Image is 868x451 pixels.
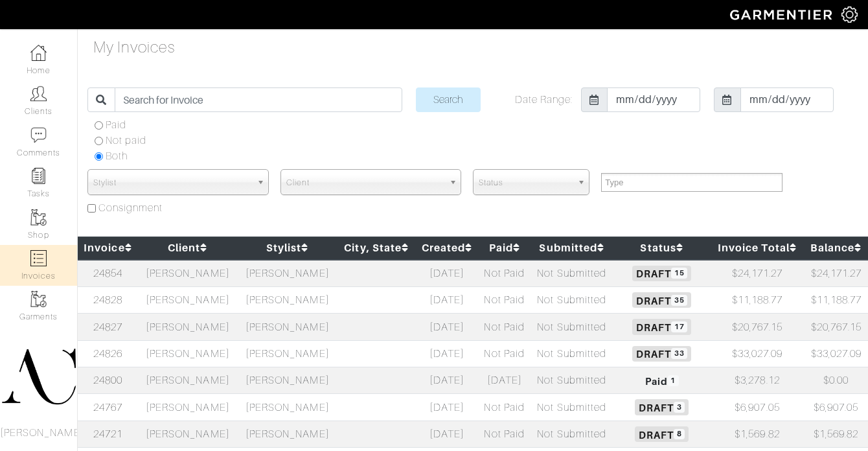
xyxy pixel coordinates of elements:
[632,292,691,308] span: Draft
[805,314,868,340] td: $20,767.15
[530,286,613,313] td: Not Submitted
[416,367,479,394] td: [DATE]
[93,375,122,386] a: 24800
[416,421,479,447] td: [DATE]
[479,340,531,367] td: Not Paid
[530,367,613,394] td: Not Submitted
[805,340,868,367] td: $33,027.09
[805,367,868,394] td: $0.00
[93,38,176,57] h4: My Invoices
[724,3,841,26] img: garmentier-logo-header-white-b43fb05a5012e4ada735d5af1a66efaba907eab6374d6393d1fbf88cb4ef424d.png
[479,394,531,421] td: Not Paid
[710,367,804,394] td: $3,278.12
[416,394,479,421] td: [DATE]
[238,367,337,394] td: [PERSON_NAME]
[710,260,804,287] td: $24,171.27
[30,291,47,307] img: garments-icon-b7da505a4dc4fd61783c78ac3ca0ef83fa9d6f193b1c9dc38574b1d14d53ca28.png
[422,242,472,254] a: Created
[238,394,337,421] td: [PERSON_NAME]
[641,373,683,388] span: Paid
[238,260,337,287] td: [PERSON_NAME]
[479,314,531,340] td: Not Paid
[805,394,868,421] td: $6,907.05
[635,426,689,442] span: Draft
[710,394,804,421] td: $6,907.05
[530,260,613,287] td: Not Submitted
[479,421,531,447] td: Not Paid
[238,421,337,447] td: [PERSON_NAME]
[479,170,572,196] span: Status
[632,346,691,362] span: Draft
[138,340,238,367] td: [PERSON_NAME]
[138,367,238,394] td: [PERSON_NAME]
[671,268,687,279] span: 15
[810,242,862,254] a: Balance
[238,340,337,367] td: [PERSON_NAME]
[93,268,122,279] a: 24854
[416,286,479,313] td: [DATE]
[479,367,531,394] td: [DATE]
[84,242,131,254] a: Invoice
[805,286,868,313] td: $11,188.77
[632,266,691,281] span: Draft
[671,295,687,306] span: 35
[106,117,126,133] label: Paid
[489,242,520,254] a: Paid
[138,314,238,340] td: [PERSON_NAME]
[718,242,797,254] a: Invoice Total
[710,421,804,447] td: $1,569.82
[674,429,685,440] span: 8
[635,399,689,415] span: Draft
[674,402,685,413] span: 3
[805,421,868,447] td: $1,569.82
[640,242,683,254] a: Status
[93,402,122,413] a: 24767
[30,86,47,102] img: clients-icon-6bae9207a08558b7cb47a8932f037763ab4055f8c8b6bfacd5dc20c3e0201464.png
[286,170,444,196] span: Client
[106,133,146,148] label: Not paid
[416,314,479,340] td: [DATE]
[106,148,128,164] label: Both
[138,286,238,313] td: [PERSON_NAME]
[98,200,163,216] label: Consignment
[30,250,47,266] img: orders-icon-0abe47150d42831381b5fb84f609e132dff9fe21cb692f30cb5eec754e2cba89.png
[416,260,479,287] td: [DATE]
[30,127,47,143] img: comment-icon-a0a6a9ef722e966f86d9cbdc48e553b5cf19dbc54f86b18d962a5391bc8f6eb6.png
[93,294,122,306] a: 24828
[266,242,308,254] a: Stylist
[710,314,804,340] td: $20,767.15
[479,260,531,287] td: Not Paid
[30,168,47,184] img: reminder-icon-8004d30b9f0a5d33ae49ab947aed9ed385cf756f9e5892f1edd6e32f2345188e.png
[93,170,251,196] span: Stylist
[530,340,613,367] td: Not Submitted
[416,340,479,367] td: [DATE]
[539,242,604,254] a: Submitted
[671,348,687,359] span: 33
[668,375,679,386] span: 1
[530,314,613,340] td: Not Submitted
[841,6,858,23] img: gear-icon-white-bd11855cb880d31180b6d7d6211b90ccbf57a29d726f0c71d8c61bd08dd39cc2.png
[632,319,691,334] span: Draft
[168,242,207,254] a: Client
[238,314,337,340] td: [PERSON_NAME]
[530,421,613,447] td: Not Submitted
[93,428,122,440] a: 24721
[30,209,47,225] img: garments-icon-b7da505a4dc4fd61783c78ac3ca0ef83fa9d6f193b1c9dc38574b1d14d53ca28.png
[93,321,122,333] a: 24827
[805,260,868,287] td: $24,171.27
[30,45,47,61] img: dashboard-icon-dbcd8f5a0b271acd01030246c82b418ddd0df26cd7fceb0bd07c9910d44c42f6.png
[710,286,804,313] td: $11,188.77
[671,321,687,332] span: 17
[238,286,337,313] td: [PERSON_NAME]
[115,87,402,112] input: Search for Invoice
[344,242,409,254] a: City, State
[93,348,122,360] a: 24826
[138,421,238,447] td: [PERSON_NAME]
[710,340,804,367] td: $33,027.09
[515,92,573,108] label: Date Range:
[530,394,613,421] td: Not Submitted
[479,286,531,313] td: Not Paid
[416,87,481,112] input: Search
[138,260,238,287] td: [PERSON_NAME]
[138,394,238,421] td: [PERSON_NAME]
